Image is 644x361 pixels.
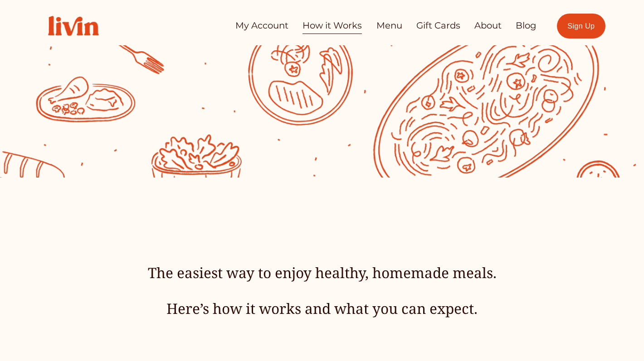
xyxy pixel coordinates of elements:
[86,299,558,318] h4: Here’s how it works and what you can expect.
[416,17,460,34] a: Gift Cards
[235,17,288,34] a: My Account
[557,14,605,39] a: Sign Up
[516,17,536,34] a: Blog
[474,17,502,34] a: About
[39,6,108,45] img: Livin
[376,17,402,34] a: Menu
[302,17,362,34] a: How it Works
[86,263,558,283] h4: The easiest way to enjoy healthy, homemade meals.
